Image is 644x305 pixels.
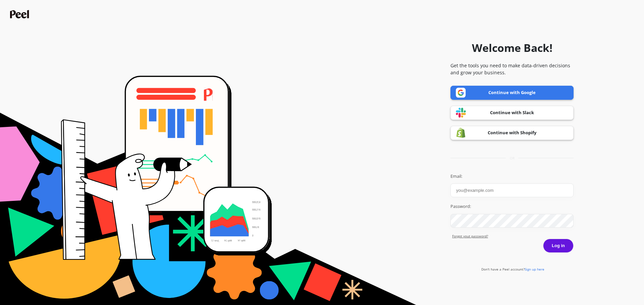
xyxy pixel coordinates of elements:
a: Continue with Slack [450,106,574,120]
img: Shopify logo [456,128,466,138]
input: you@example.com [450,183,574,197]
a: Forgot yout password? [452,234,574,239]
h1: Welcome Back! [472,40,552,56]
a: Continue with Google [450,86,574,100]
label: Password: [450,203,574,210]
img: Slack logo [456,107,466,118]
button: Log in [543,239,574,253]
label: Email: [450,173,574,180]
img: Peel [10,10,31,18]
span: Sign up here [525,267,544,272]
p: Get the tools you need to make data-driven decisions and grow your business. [450,62,574,76]
img: Google logo [456,88,466,98]
div: or [450,156,574,161]
a: Continue with Shopify [450,126,574,140]
a: Don't have a Peel account?Sign up here [481,267,544,272]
